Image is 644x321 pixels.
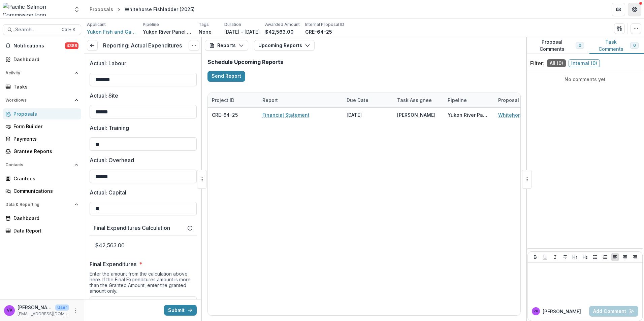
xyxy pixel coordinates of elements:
[393,93,444,107] div: Task Assignee
[3,121,81,132] a: Form Builder
[212,111,238,118] div: CRE-64-25
[258,97,282,104] div: Report
[199,28,212,35] p: None
[305,22,344,28] p: Internal Proposal ID
[13,148,76,155] div: Grantee Reports
[448,111,490,118] div: Yukon River Panel R&E Fund
[3,173,81,184] a: Grantees
[494,93,578,107] div: Proposal
[343,93,393,107] div: Due Date
[13,215,76,222] div: Dashboard
[579,43,581,48] span: 0
[90,124,129,132] p: Actual: Training
[13,187,76,194] div: Communications
[581,253,589,261] button: Heading 2
[393,97,436,104] div: Task Assignee
[628,3,641,16] button: Get Help
[3,133,81,144] a: Payments
[90,271,197,296] div: Enter the amount from the calculation above here. If the Final Expenditures amount is more than t...
[87,28,137,35] span: Yukon Fish and Game Association
[569,59,600,67] span: Internal ( 0 )
[262,111,310,118] a: Financial Statement
[601,253,609,261] button: Ordered List
[199,22,209,28] p: Tags
[3,68,81,78] button: Open Activity
[397,111,436,118] div: [PERSON_NAME]
[13,43,65,49] span: Notifications
[205,40,248,51] button: Reports
[208,93,258,107] div: Project ID
[18,304,53,311] p: [PERSON_NAME]
[13,227,76,234] div: Data Report
[444,97,471,104] div: Pipeline
[494,97,523,104] div: Proposal
[254,40,315,51] button: Upcoming Reports
[258,93,343,107] div: Report
[589,37,644,54] button: Task Comments
[621,253,629,261] button: Align Center
[5,202,72,207] span: Data & Reporting
[5,98,72,103] span: Workflows
[3,213,81,224] a: Dashboard
[444,93,494,107] div: Pipeline
[13,56,76,63] div: Dashboard
[164,305,197,316] button: Submit
[13,110,76,117] div: Proposals
[265,22,300,28] p: Awarded Amount
[18,311,69,317] p: [EMAIL_ADDRESS][DOMAIN_NAME]
[526,37,589,54] button: Proposal Comments
[87,22,106,28] p: Applicant
[90,260,136,268] p: Final Expenditures
[207,71,245,82] button: Send Report
[3,95,81,106] button: Open Workflows
[3,199,81,210] button: Open Data & Reporting
[7,308,12,313] div: Victor Keong
[551,253,559,261] button: Italicize
[143,28,193,35] p: Yukon River Panel R&E Fund
[612,3,625,16] button: Partners
[90,59,126,67] p: Actual: Labour
[530,76,640,83] p: No comments yet
[3,185,81,197] a: Communications
[631,253,639,261] button: Align Right
[90,156,134,164] p: Actual: Overhead
[90,92,118,100] p: Actual: Site
[55,305,69,311] p: User
[13,135,76,142] div: Payments
[13,175,76,182] div: Grantees
[87,4,197,14] nav: breadcrumb
[15,27,58,33] span: Search...
[3,40,81,51] button: Notifications4388
[498,111,568,118] a: Whitehorse Fishladder (2025)
[208,97,238,104] div: Project ID
[611,253,619,261] button: Align Left
[87,4,116,14] a: Proposals
[3,225,81,236] a: Data Report
[13,123,76,130] div: Form Builder
[189,40,199,51] button: Options
[60,26,77,33] div: Ctrl + K
[90,6,113,13] div: Proposals
[591,253,599,261] button: Bullet List
[589,306,638,317] button: Add Comment
[3,159,81,170] button: Open Contacts
[103,42,182,49] h3: Reporting: Actual Expenditures
[543,308,581,315] p: [PERSON_NAME]
[547,59,566,67] span: All ( 0 )
[531,253,539,261] button: Bold
[343,97,373,104] div: Due Date
[207,59,521,65] h2: Schedule Upcoming Reports
[3,24,81,35] button: Search...
[94,225,170,231] h3: Final Expenditures Calculation
[541,253,549,261] button: Underline
[224,22,241,28] p: Duration
[5,163,72,167] span: Contacts
[143,22,159,28] p: Pipeline
[633,43,636,48] span: 0
[571,253,579,261] button: Heading 1
[72,307,80,315] button: More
